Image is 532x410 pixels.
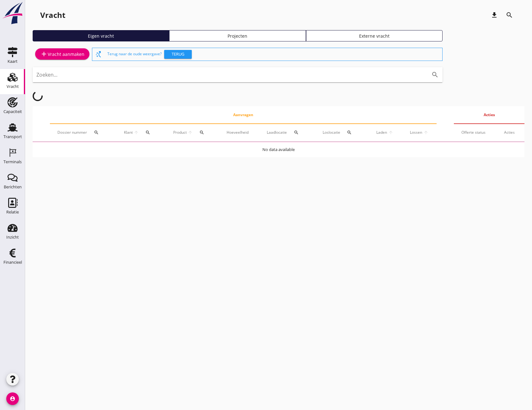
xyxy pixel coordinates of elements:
div: Relatie [6,210,19,214]
div: Dossier nummer [57,125,108,140]
i: search [347,130,352,135]
div: Laadlocatie [267,125,308,140]
div: Acties [504,130,517,135]
a: Vracht aanmaken [35,48,89,60]
div: Externe vracht [309,33,440,39]
i: search [431,71,439,78]
i: search [94,130,99,135]
a: Eigen vracht [33,30,169,41]
i: search [199,130,204,135]
span: Product [173,130,187,135]
div: Loslocatie [323,125,361,140]
i: add [40,50,48,58]
div: Inzicht [6,235,19,239]
div: Eigen vracht [35,33,166,39]
i: account_circle [6,392,19,405]
div: Hoeveelheid [227,130,252,135]
i: arrow_upward [133,130,139,135]
th: Aanvragen [50,106,437,124]
div: Projecten [172,33,303,39]
i: search [506,11,513,19]
div: Vracht aanmaken [40,50,84,58]
i: download [491,11,498,19]
div: Terug [167,51,189,57]
i: arrow_upward [423,130,429,135]
span: Laden [376,130,388,135]
div: Kaart [8,59,18,63]
div: Vracht [7,84,19,89]
th: Acties [454,106,524,124]
td: No data available [33,142,524,157]
i: search [294,130,299,135]
i: arrow_upward [187,130,193,135]
img: logo-small.a267ee39.svg [1,2,24,25]
a: Projecten [169,30,306,41]
div: Berichten [4,185,22,189]
div: Capaciteit [3,110,22,114]
i: switch_access_shortcut [95,51,102,58]
input: Zoeken... [36,70,421,80]
i: arrow_upward [388,130,394,135]
button: Terug [164,50,192,59]
div: Financieel [3,260,22,264]
div: Terug naar de oude weergave? [107,48,440,61]
span: Lossen [409,130,422,135]
i: search [145,130,150,135]
span: Klant [124,130,133,135]
a: Externe vracht [306,30,443,41]
div: Transport [3,135,22,139]
div: Vracht [40,10,65,20]
div: Offerte status [461,130,489,135]
div: Terminals [3,160,22,164]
